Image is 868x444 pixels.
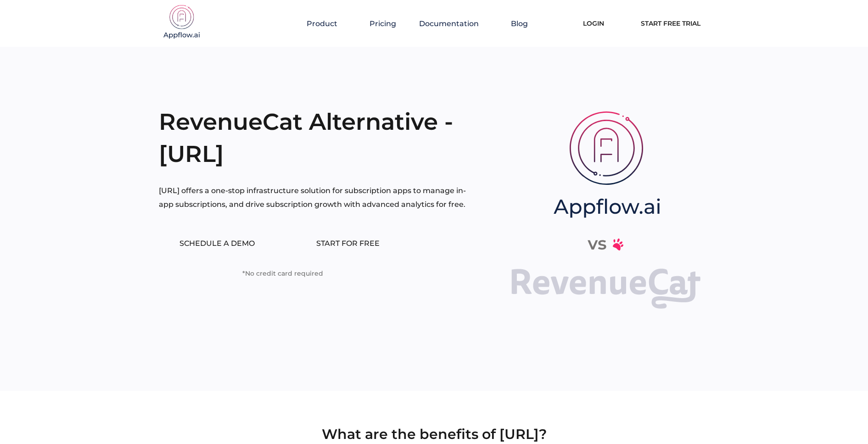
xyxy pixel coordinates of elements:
[503,72,710,348] img: appflow.ai-vs-revenuecat
[307,19,337,28] span: Product
[159,5,205,41] img: appflow.ai-logo
[569,13,618,33] a: Login
[419,19,479,28] span: Documentation
[370,19,396,28] a: Pricing
[159,106,469,170] h1: RevenueCat Alternative - [URL]
[159,184,469,211] p: [URL] offers a one-stop infrastructure solution for subscription apps to manage in-app subscripti...
[307,19,347,28] button: Product
[511,19,528,28] a: Blog
[159,427,710,441] h2: What are the benefits of [URL]?
[242,270,323,277] div: *No credit card required
[632,13,710,33] a: Start Free Trial
[290,231,407,256] a: START FOR FREE
[159,231,276,256] a: Schedule a demo
[419,19,488,28] button: Documentation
